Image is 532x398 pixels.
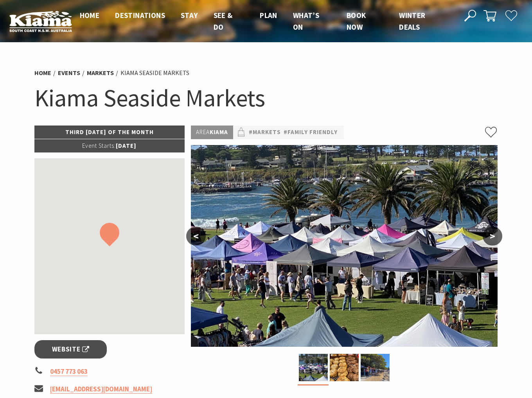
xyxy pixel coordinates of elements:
span: Destinations [115,11,165,20]
a: [EMAIL_ADDRESS][DOMAIN_NAME] [50,385,152,394]
li: Kiama Seaside Markets [120,68,189,78]
img: Kiama Logo [9,11,72,32]
span: Book now [347,11,366,32]
a: #Family Friendly [284,127,338,137]
h1: Kiama Seaside Markets [34,82,498,114]
a: Events [58,69,80,77]
span: Plan [260,11,277,20]
a: Website [34,340,107,359]
p: Third [DATE] of the Month [34,125,185,139]
span: Home [80,11,100,20]
p: [DATE] [34,139,185,152]
button: < [186,227,206,246]
span: What’s On [293,11,319,32]
button: > [483,227,502,246]
a: 0457 773 063 [50,367,88,376]
img: Kiama Seaside Market [191,145,498,347]
span: Area [196,128,210,136]
nav: Main Menu [72,9,456,33]
span: Event Starts: [82,142,116,149]
a: Home [34,69,51,77]
span: Winter Deals [399,11,425,32]
a: #Markets [249,127,281,137]
a: Markets [87,69,114,77]
span: Stay [181,11,198,20]
span: Website [52,344,90,355]
p: Kiama [191,125,233,139]
img: Market ptoduce [330,354,359,381]
img: Kiama Seaside Market [299,354,328,381]
img: market photo [361,354,390,381]
span: See & Do [214,11,233,32]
